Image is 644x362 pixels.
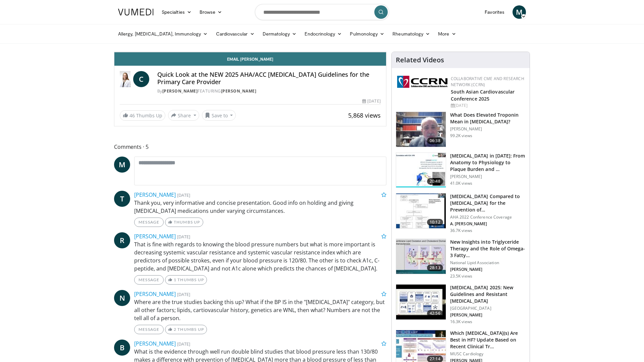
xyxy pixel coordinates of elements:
[177,192,190,198] small: [DATE]
[134,218,164,227] a: Message
[348,111,381,119] span: 5,868 views
[451,103,524,109] div: [DATE]
[134,325,164,334] a: Message
[134,191,176,198] a: [PERSON_NAME]
[157,88,381,94] div: By FEATURING
[450,112,526,125] h3: What Does Elevated Troponin Mean in [MEDICAL_DATA]?
[450,319,472,324] p: 16.3K views
[165,275,207,285] a: 1 Thumbs Up
[134,298,386,322] p: Where are the true studies backing this up? What if the BP IS in the "[MEDICAL_DATA]" category, b...
[450,181,472,186] p: 41.0K views
[450,330,526,350] h3: Which [MEDICAL_DATA](s) Are Best in HF? Update Based on Recent Clinical Tr…
[114,142,386,151] span: Comments 5
[396,112,446,147] img: 98daf78a-1d22-4ebe-927e-10afe95ffd94.150x105_q85_crop-smart_upscale.jpg
[396,239,526,279] a: 28:13 New Insights into Triglyceride Therapy and the Role of Omega-3 Fatty… National Lipid Associ...
[120,110,165,121] a: 46 Thumbs Up
[427,310,443,317] span: 42:56
[158,5,196,19] a: Specialties
[212,27,259,41] a: Cardiovascular
[157,71,381,85] h4: Quick Look at the NEW 2025 AHA/ACC [MEDICAL_DATA] Guidelines for the Primary Care Provider
[118,9,154,15] img: VuMedi Logo
[134,290,176,298] a: [PERSON_NAME]
[434,27,460,41] a: More
[397,76,447,88] img: a04ee3ba-8487-4636-b0fb-5e8d268f3737.png.150x105_q85_autocrop_double_scale_upscale_version-0.2.png
[427,178,443,185] span: 20:48
[134,199,386,215] p: Thank you, very informative and concise presentation. Good info on holding and giving [MEDICAL_DA...
[396,284,526,324] a: 42:56 [MEDICAL_DATA] 2025: New Guidelines and Resistant [MEDICAL_DATA] [GEOGRAPHIC_DATA] [PERSON_...
[450,221,526,227] p: A. [PERSON_NAME]
[114,52,386,66] a: Email [PERSON_NAME]
[120,71,130,87] img: Dr. Catherine P. Benziger
[114,27,212,41] a: Allergy, [MEDICAL_DATA], Immunology
[450,267,526,272] p: [PERSON_NAME]
[396,193,446,228] img: 7c0f9b53-1609-4588-8498-7cac8464d722.150x105_q85_crop-smart_upscale.jpg
[450,215,526,220] p: AHA 2022 Conference Coverage
[396,153,526,188] a: 20:48 [MEDICAL_DATA] in [DATE]: From Anatomy to Physiology to Plaque Burden and … [PERSON_NAME] 4...
[427,264,443,271] span: 28:13
[114,290,130,306] a: N
[450,133,472,138] p: 99.2K views
[134,340,176,347] a: [PERSON_NAME]
[174,327,176,332] span: 2
[396,153,446,188] img: 823da73b-7a00-425d-bb7f-45c8b03b10c3.150x105_q85_crop-smart_upscale.jpg
[396,239,446,274] img: 45ea033d-f728-4586-a1ce-38957b05c09e.150x105_q85_crop-smart_upscale.jpg
[114,340,130,356] a: B
[450,306,526,311] p: [GEOGRAPHIC_DATA]
[450,153,526,173] h3: [MEDICAL_DATA] in [DATE]: From Anatomy to Physiology to Plaque Burden and …
[513,5,526,19] a: M
[168,110,199,121] button: Share
[177,291,190,297] small: [DATE]
[196,5,226,19] a: Browse
[165,218,203,227] a: Thumbs Up
[427,219,443,226] span: 10:12
[481,5,508,19] a: Favorites
[134,233,176,240] a: [PERSON_NAME]
[301,27,346,41] a: Endocrinology
[162,88,198,94] a: [PERSON_NAME]
[134,275,164,285] a: Message
[114,52,386,52] video-js: Video Player
[133,71,149,87] a: C
[450,284,526,304] h3: [MEDICAL_DATA] 2025: New Guidelines and Resistant [MEDICAL_DATA]
[427,137,443,144] span: 06:38
[221,88,257,94] a: [PERSON_NAME]
[396,285,446,319] img: 280bcb39-0f4e-42eb-9c44-b41b9262a277.150x105_q85_crop-smart_upscale.jpg
[202,110,236,121] button: Save to
[451,76,524,87] a: Collaborative CME and Research Network (CCRN)
[177,341,190,347] small: [DATE]
[388,27,434,41] a: Rheumatology
[177,234,190,240] small: [DATE]
[450,312,526,318] p: [PERSON_NAME]
[450,239,526,259] h3: New Insights into Triglyceride Therapy and the Role of Omega-3 Fatty…
[450,193,526,213] h3: [MEDICAL_DATA] Compared to [MEDICAL_DATA] for the Prevention of…
[114,157,130,173] a: M
[362,98,380,104] div: [DATE]
[134,240,386,273] p: That is fine with regards to knowing the blood pressure numbers but what is more important is dec...
[255,4,389,20] input: Search topics, interventions
[450,228,472,233] p: 36.7K views
[165,325,207,334] a: 2 Thumbs Up
[450,174,526,179] p: [PERSON_NAME]
[451,88,515,102] a: South Asian Cardiovascular Conference 2025
[114,191,130,207] a: T
[129,112,135,119] span: 46
[396,112,526,147] a: 06:38 What Does Elevated Troponin Mean in [MEDICAL_DATA]? [PERSON_NAME] 99.2K views
[396,56,444,64] h4: Related Videos
[450,260,526,265] p: National Lipid Association
[259,27,301,41] a: Dermatology
[114,232,130,248] a: R
[346,27,388,41] a: Pulmonology
[174,277,176,282] span: 1
[450,274,472,279] p: 23.5K views
[396,193,526,233] a: 10:12 [MEDICAL_DATA] Compared to [MEDICAL_DATA] for the Prevention of… AHA 2022 Conference Covera...
[450,126,526,132] p: [PERSON_NAME]
[450,351,526,357] p: MUSC Cardiology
